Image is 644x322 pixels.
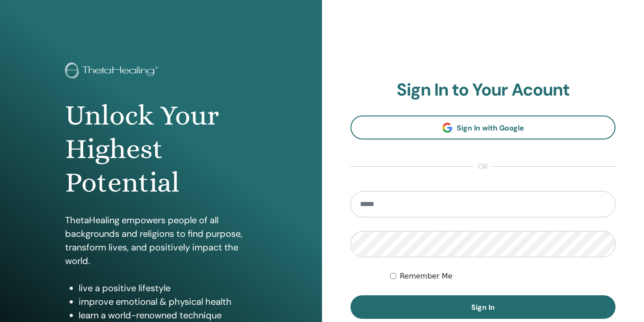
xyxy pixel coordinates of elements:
[390,271,616,282] div: Keep me authenticated indefinitely or until I manually logout
[79,295,257,308] li: improve emotional & physical health
[79,281,257,295] li: live a positive lifestyle
[474,161,492,172] span: or
[65,99,257,200] h1: Unlock Your Highest Potential
[65,213,257,268] p: ThetaHealing empowers people of all backgrounds and religions to find purpose, transform lives, a...
[79,308,257,322] li: learn a world-renowned technique
[350,80,616,101] h2: Sign In to Your Acount
[400,271,453,282] label: Remember Me
[350,115,616,139] a: Sign In with Google
[471,303,495,312] span: Sign In
[350,295,616,319] button: Sign In
[457,123,524,133] span: Sign In with Google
